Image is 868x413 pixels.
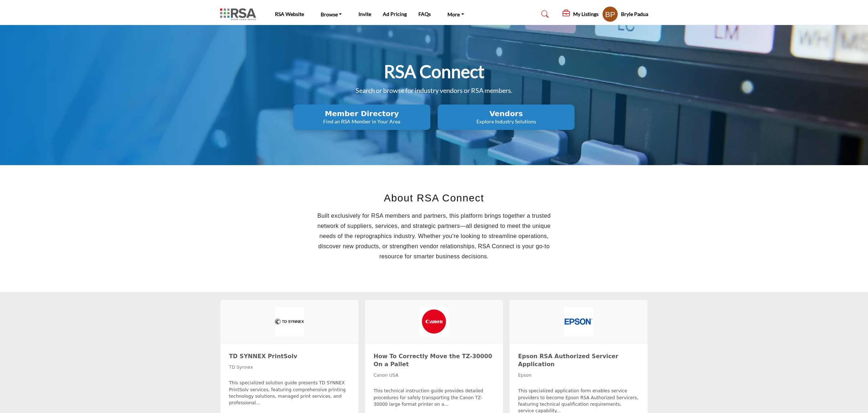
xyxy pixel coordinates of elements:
[440,118,572,125] p: Explore Industry Solutions
[563,10,599,19] div: My Listings
[438,105,575,130] button: Vendors Explore Industry Solutions
[374,352,494,371] a: How To Correctly Move the TZ-30000 On a Pallet
[358,11,371,17] a: Invite
[275,307,304,336] img: TD Synnex
[374,373,398,378] span: Canon USA
[442,9,469,19] a: More
[383,11,407,17] a: Ad Pricing
[419,307,449,336] img: Canon USA
[564,307,593,336] img: Epson
[229,352,350,363] a: TD SYNNEX PrintSolv
[374,352,494,368] h3: How To Correctly Move the TZ-30000 On a Pallet
[229,352,350,360] h3: TD SYNNEX PrintSolv
[309,191,559,206] h2: About RSA Connect
[220,8,260,20] img: Site Logo
[384,60,484,83] h1: RSA Connect
[229,365,253,370] span: TD Synnex
[573,11,599,17] h5: My Listings
[296,109,428,118] h2: Member Directory
[518,352,639,368] h3: Epson RSA Authorized Servicer Application
[316,9,347,19] a: Browse
[518,352,639,371] a: Epson RSA Authorized Servicer Application
[374,388,494,408] p: This technical instruction guide provides detailed procedures for safely transporting the Canon T...
[293,105,430,130] button: Member Directory Find an RSA Member in Your Area
[229,380,350,406] p: This specialized solution guide presents TD SYNNEX PrintSolv services, featuring comprehensive pr...
[275,11,304,17] a: RSA Website
[296,118,428,125] p: Find an RSA Member in Your Area
[518,373,532,378] span: Epson
[309,211,559,262] p: Built exclusively for RSA members and partners, this platform brings together a trusted network o...
[440,109,572,118] h2: Vendors
[418,11,431,17] a: FAQs
[534,8,553,20] a: Search
[602,6,618,22] button: Show hide supplier dropdown
[621,11,648,18] h5: Bryle Padua
[356,86,512,94] span: Search or browse for industry vendors or RSA members.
